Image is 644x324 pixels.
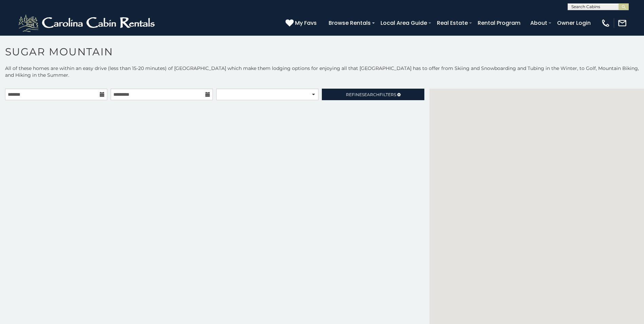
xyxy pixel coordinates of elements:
img: White-1-2.png [17,13,158,33]
a: Browse Rentals [325,17,374,29]
a: Real Estate [434,17,471,29]
a: My Favs [286,19,318,28]
a: Local Area Guide [377,17,430,29]
img: mail-regular-white.png [618,18,627,28]
span: Search [362,92,380,97]
a: Owner Login [554,17,594,29]
img: phone-regular-white.png [601,18,610,28]
a: About [527,17,551,29]
a: RefineSearchFilters [322,89,424,100]
span: Refine Filters [346,92,396,97]
span: My Favs [295,19,317,27]
a: Rental Program [474,17,524,29]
